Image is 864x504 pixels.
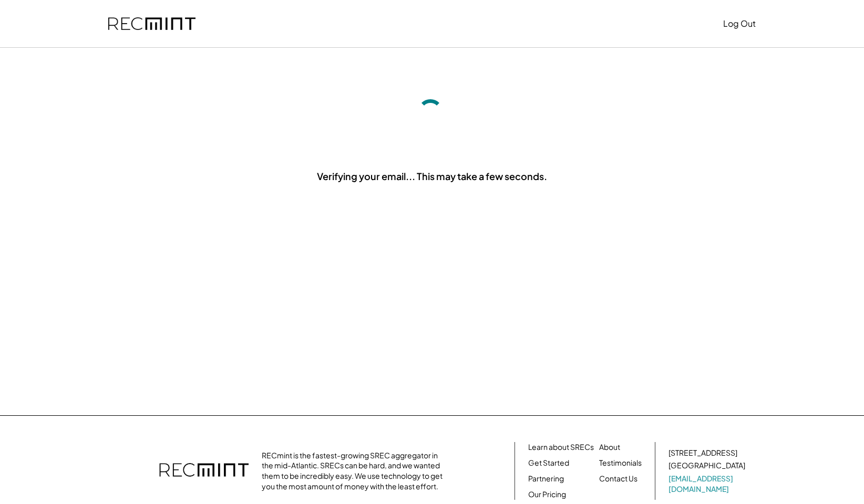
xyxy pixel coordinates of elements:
a: [EMAIL_ADDRESS][DOMAIN_NAME] [668,474,747,494]
a: Learn about SRECs [528,442,594,453]
a: Our Pricing [528,489,566,500]
a: Testimonials [599,458,642,468]
img: recmint-logotype%403x.png [108,17,196,30]
a: Contact Us [599,474,637,484]
a: About [599,442,620,453]
div: [STREET_ADDRESS] [668,448,737,458]
img: recmint-logotype%403x.png [159,453,249,489]
button: Log Out [723,13,756,34]
div: [GEOGRAPHIC_DATA] [668,460,745,471]
div: Verifying your email... This may take a few seconds. [317,170,547,183]
a: Partnering [528,474,564,484]
a: Get Started [528,458,569,468]
div: RECmint is the fastest-growing SREC aggregator in the mid-Atlantic. SRECs can be hard, and we wan... [262,450,448,491]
